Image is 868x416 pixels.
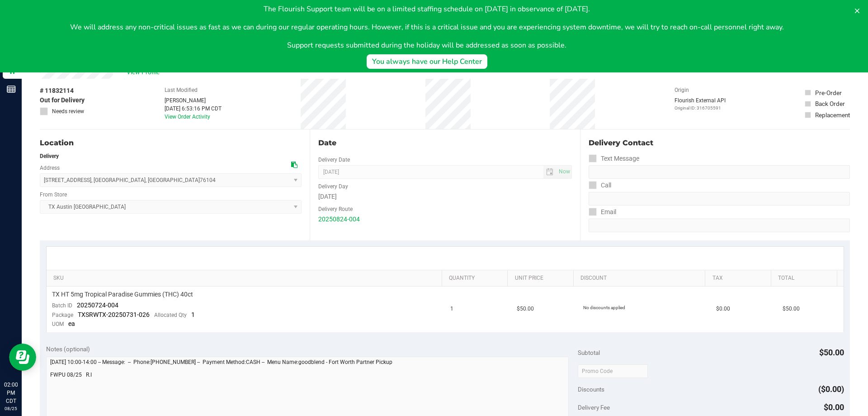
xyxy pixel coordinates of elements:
input: Promo Code [578,364,648,378]
inline-svg: Reports [7,85,16,94]
span: $50.00 [517,305,534,313]
label: Delivery Date [318,156,350,164]
a: Total [778,275,833,282]
strong: Delivery [40,153,59,159]
iframe: Resource center [9,344,36,371]
div: Back Order [815,99,845,108]
span: $50.00 [783,305,800,313]
p: Original ID: 316705591 [675,105,726,111]
label: Delivery Day [318,182,348,191]
div: Delivery Contact [589,138,850,148]
div: Date [318,138,571,148]
div: Pre-Order [815,88,842,97]
span: Out for Delivery [40,96,85,105]
span: Allocated Qty [154,312,187,318]
div: [DATE] 6:53:16 PM CDT [165,105,222,113]
p: 02:00 PM CDT [4,381,18,405]
label: Delivery Route [318,205,353,213]
input: Format: (999) 999-9999 [589,165,850,179]
input: Format: (999) 999-9999 [589,192,850,206]
span: Batch ID [52,302,72,309]
p: We will address any non-critical issues as fast as we can during our regular operating hours. How... [70,22,784,33]
div: [DATE] [318,192,571,201]
span: $50.00 [819,348,844,357]
p: 08/25 [4,405,18,412]
a: Quantity [449,275,504,282]
span: 20250724-004 [77,301,118,309]
span: Subtotal [578,349,600,356]
label: Address [40,164,60,172]
label: Origin [675,86,689,94]
label: From Store [40,191,67,199]
a: Discount [580,275,702,282]
div: You always have our Help Center [372,56,482,67]
span: Discounts [578,381,604,397]
span: Notes (optional) [46,345,90,353]
span: ea [68,320,75,327]
span: TXSRWTX-20250731-026 [78,311,150,318]
span: TX HT 5mg Tropical Paradise Gummies (THC) 40ct [52,290,193,299]
span: Needs review [52,107,84,115]
p: The Flourish Support team will be on a limited staffing schedule on [DATE] in observance of [DATE]. [70,4,784,14]
div: Location [40,138,302,148]
span: # 11832114 [40,86,74,96]
span: $0.00 [824,402,844,412]
div: Flourish External API [675,96,726,111]
a: Tax [712,275,768,282]
div: [PERSON_NAME] [165,96,222,105]
span: $0.00 [716,305,730,313]
div: Replacement [815,110,850,120]
a: 20250824-004 [318,215,360,223]
p: Support requests submitted during the holiday will be addressed as soon as possible. [70,40,784,51]
label: Last Modified [165,86,198,94]
label: Text Message [589,152,639,165]
label: Call [589,179,611,192]
span: UOM [52,321,64,327]
a: View Order Activity [165,114,210,120]
div: Copy address to clipboard [291,160,297,170]
a: Unit Price [515,275,570,282]
span: ($0.00) [818,384,844,394]
span: 1 [191,311,195,318]
a: SKU [53,275,438,282]
label: Email [589,206,616,219]
span: Package [52,312,73,318]
span: 1 [450,305,453,313]
span: Delivery Fee [578,404,610,411]
span: No discounts applied [583,305,625,310]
